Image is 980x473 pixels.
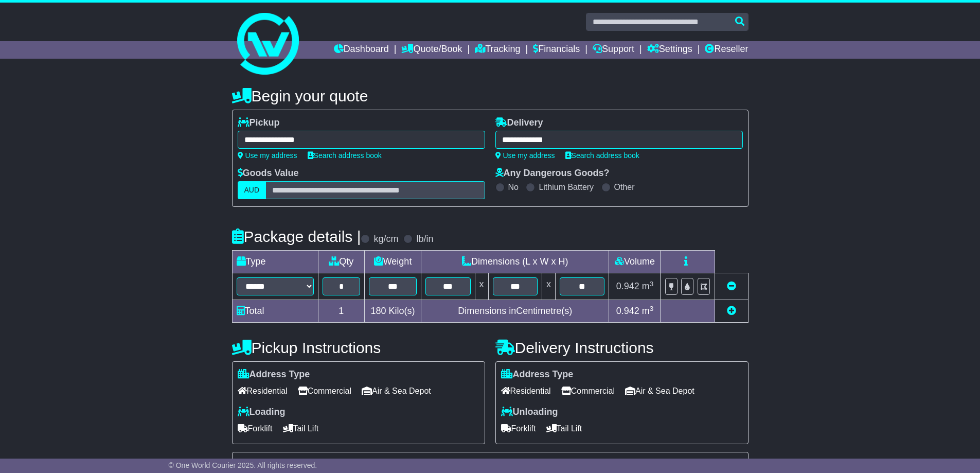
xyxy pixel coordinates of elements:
td: Total [232,300,318,323]
sup: 3 [650,305,654,312]
label: Lithium Battery [539,182,594,192]
label: AUD [238,181,266,199]
label: Goods Value [238,168,299,179]
td: 1 [318,300,365,323]
label: No [508,182,519,192]
span: Commercial [561,383,615,399]
a: Dashboard [334,41,389,59]
span: Forklift [501,421,536,436]
a: Quote/Book [401,41,462,59]
label: Any Dangerous Goods? [495,168,610,179]
td: Kilo(s) [365,300,421,323]
span: Forklift [238,421,273,436]
td: Volume [609,251,661,273]
span: m [642,281,654,291]
label: Address Type [501,369,574,380]
td: Type [232,251,318,273]
td: Dimensions in Centimetre(s) [421,300,609,323]
label: kg/cm [373,234,398,245]
td: Qty [318,251,365,273]
a: Financials [533,41,580,59]
h4: Delivery Instructions [495,339,749,356]
a: Use my address [495,151,555,160]
sup: 3 [650,280,654,288]
td: x [475,273,488,300]
span: 180 [371,306,386,316]
label: Loading [238,407,286,418]
span: Tail Lift [283,421,319,436]
a: Search address book [308,151,382,160]
span: Air & Sea Depot [362,383,431,399]
span: Tail Lift [546,421,582,436]
span: Air & Sea Depot [625,383,694,399]
span: m [642,306,654,316]
h4: Begin your quote [232,87,749,104]
label: Address Type [238,369,310,380]
span: © One World Courier 2025. All rights reserved. [169,461,317,469]
label: Other [614,182,635,192]
span: 0.942 [616,306,639,316]
label: Unloading [501,407,558,418]
span: Commercial [298,383,351,399]
td: Weight [365,251,421,273]
span: Residential [501,383,551,399]
label: Delivery [495,117,543,129]
label: lb/in [416,234,433,245]
td: x [542,273,555,300]
a: Search address book [565,151,639,160]
label: Pickup [238,117,280,129]
a: Remove this item [727,281,736,291]
a: Reseller [705,41,748,59]
span: Residential [238,383,288,399]
a: Add new item [727,306,736,316]
h4: Package details | [232,228,361,245]
h4: Pickup Instructions [232,339,485,356]
a: Support [593,41,634,59]
td: Dimensions (L x W x H) [421,251,609,273]
a: Tracking [475,41,520,59]
a: Settings [647,41,692,59]
a: Use my address [238,151,297,160]
span: 0.942 [616,281,639,291]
